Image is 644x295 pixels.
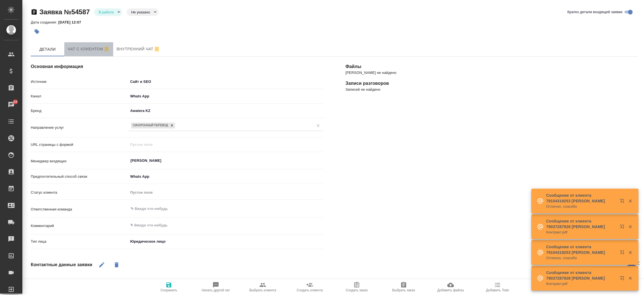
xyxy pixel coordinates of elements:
[486,288,509,292] span: Добавить Todo
[297,288,323,292] span: Создать клиента
[31,20,58,24] p: Дата создания:
[546,281,616,287] p: Контракт.pdf
[128,141,323,149] input: Пустое поле
[68,46,110,53] span: Чат с клиентом
[624,276,636,281] button: Закрыть
[31,63,323,70] h4: Основная информация
[345,70,638,76] p: [PERSON_NAME] не найдено
[117,46,160,53] span: Внутренний чат
[95,258,108,271] button: Редактировать
[31,239,128,244] p: Тип лица
[192,279,239,295] button: Начать другой чат
[624,250,636,255] button: Закрыть
[31,174,128,179] p: Предпочтительный способ связи
[31,261,92,268] h4: Контактные данные заявки
[546,193,616,204] p: Сообщение от клиента 79104319253 [PERSON_NAME]
[427,279,474,295] button: Добавить файлы
[202,288,230,292] span: Начать другой чат
[616,247,630,260] button: Открыть в новой вкладке
[567,9,622,15] span: Кратко детали входящей заявки
[624,224,636,229] button: Закрыть
[333,279,380,295] button: Создать заказ
[127,8,158,16] div: В работе
[546,255,616,261] p: Отлично, спасибо
[128,237,258,246] div: Юридическое лицо
[128,172,323,181] div: Whats App
[624,198,636,203] button: Закрыть
[249,288,276,292] span: Выбрать клиента
[34,46,61,53] span: Детали
[58,20,85,24] p: [DATE] 12:07
[97,10,115,15] button: В работе
[128,92,323,101] div: Whats App
[320,160,321,161] button: Open
[31,25,43,38] button: Добавить тэг
[380,279,427,295] button: Выбрать заказ
[320,208,321,209] button: Open
[546,270,616,281] p: Сообщение от клиента 79037287928 [PERSON_NAME]
[31,93,128,99] p: Канал
[345,87,638,92] p: Записей не найдено
[31,207,128,212] p: Ответственная команда
[10,99,21,105] span: 68
[64,42,113,56] button: 77473387813 (Kymbat) - (undefined)
[128,106,323,116] div: Awatera KZ
[616,221,630,235] button: Открыть в новой вкладке
[31,190,128,195] p: Статус клиента
[130,190,316,195] div: Пустое поле
[31,79,128,85] p: Источник
[546,230,616,235] p: Контракт.pdf
[31,142,128,147] p: URL страницы с формой
[131,123,169,128] div: Синхронный перевод
[128,188,323,197] div: Пустое поле
[128,77,323,86] div: Сайт и SEO
[129,10,151,15] button: Не указано
[31,108,128,114] p: Бренд
[474,279,521,295] button: Добавить Todo
[31,9,37,15] button: Скопировать ссылку
[546,204,616,209] p: Отлично, спасибо
[616,195,630,209] button: Открыть в новой вкладке
[39,8,90,16] a: Заявка №54587
[345,80,638,87] h4: Записи разговоров
[31,223,128,229] p: Комментарий
[94,8,122,16] div: В работе
[145,279,192,295] button: Сохранить
[437,288,464,292] span: Добавить файлы
[1,98,21,112] a: 68
[346,288,368,292] span: Создать заказ
[239,279,286,295] button: Выбрать клиента
[103,46,110,53] svg: Отписаться
[110,258,123,271] button: Удалить
[153,46,160,53] svg: Отписаться
[31,125,128,130] p: Направление услуг
[616,273,630,286] button: Открыть в новой вкладке
[546,218,616,230] p: Сообщение от клиента 79037287928 [PERSON_NAME]
[128,279,323,287] input: Пустое поле
[392,288,415,292] span: Выбрать заказ
[160,288,177,292] span: Сохранить
[130,205,303,212] input: ✎ Введи что-нибудь
[546,244,616,255] p: Сообщение от клиента 79104319253 [PERSON_NAME]
[286,279,333,295] button: Создать клиента
[31,158,128,164] p: Менеджер входящих
[345,63,638,70] h4: Файлы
